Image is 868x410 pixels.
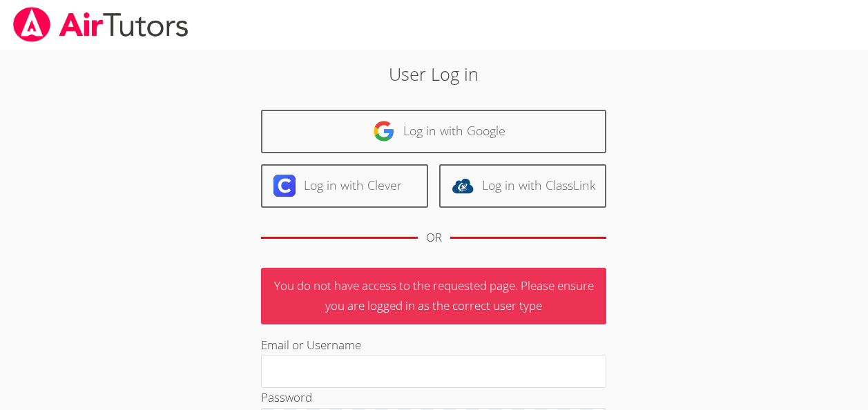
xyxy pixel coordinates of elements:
[426,228,442,248] div: OR
[12,7,190,42] img: airtutors_banner-c4298cdbf04f3fff15de1276eac7730deb9818008684d7c2e4769d2f7ddbe033.png
[261,389,312,405] label: Password
[261,337,361,353] label: Email or Username
[273,175,296,197] img: clever-logo-6eab21bc6e7a338710f1a6ff85c0baf02591cd810cc4098c63d3a4b26e2feb20.svg
[261,110,606,153] a: Log in with Google
[439,164,606,208] a: Log in with ClassLink
[261,268,606,324] p: You do not have access to the requested page. Please ensure you are logged in as the correct user...
[452,175,474,197] img: classlink-logo-d6bb404cc1216ec64c9a2012d9dc4662098be43eaf13dc465df04b49fa7ab582.svg
[373,120,395,142] img: google-logo-50288ca7cdecda66e5e0955fdab243c47b7ad437acaf1139b6f446037453330a.svg
[261,164,428,208] a: Log in with Clever
[200,61,668,87] h2: User Log in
